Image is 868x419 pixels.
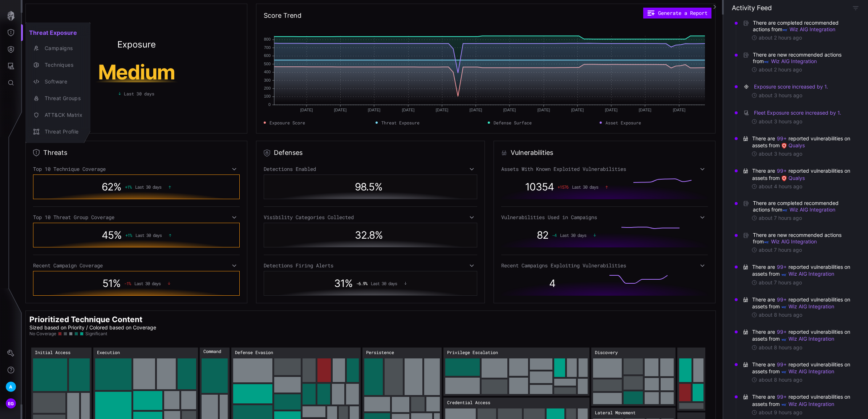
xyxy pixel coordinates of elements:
[41,61,82,70] div: Techniques
[25,73,90,90] button: Software
[41,111,82,120] div: ATT&CK Matrix
[25,57,90,73] button: Techniques
[41,77,82,86] div: Software
[25,90,90,107] button: Threat Groups
[25,40,90,57] button: Campaigns
[25,107,90,123] button: ATT&CK Matrix
[41,44,82,53] div: Campaigns
[25,123,90,140] button: Threat Profile
[41,127,82,136] div: Threat Profile
[25,25,90,40] h2: Threat Exposure
[41,94,82,103] div: Threat Groups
